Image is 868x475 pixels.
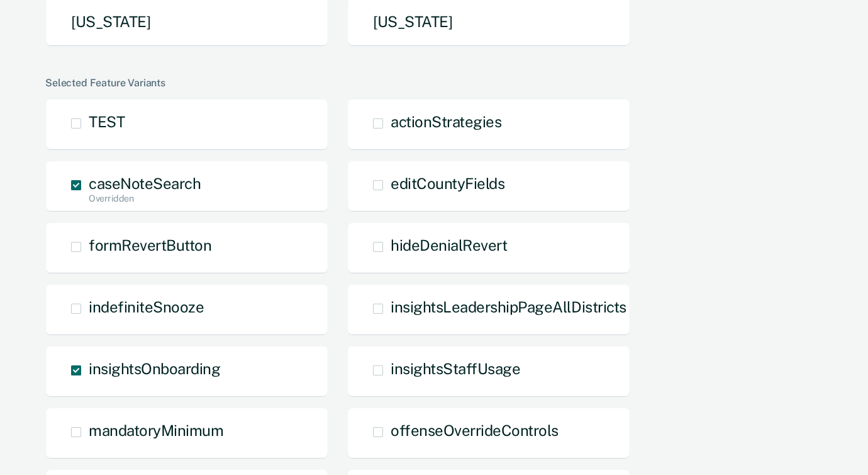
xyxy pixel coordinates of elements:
span: formRevertButton [89,236,211,254]
span: caseNoteSearch [89,175,201,192]
span: mandatoryMinimum [89,421,223,439]
span: insightsStaffUsage [391,360,520,377]
span: offenseOverrideControls [391,421,559,439]
span: editCountyFields [391,175,504,192]
span: indefiniteSnooze [89,298,204,316]
span: hideDenialRevert [391,236,507,254]
div: Selected Feature Variants [45,77,818,89]
span: insightsLeadershipPageAllDistricts [391,298,626,316]
span: actionStrategies [391,113,501,130]
span: TEST [89,113,125,130]
span: insightsOnboarding [89,360,220,377]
